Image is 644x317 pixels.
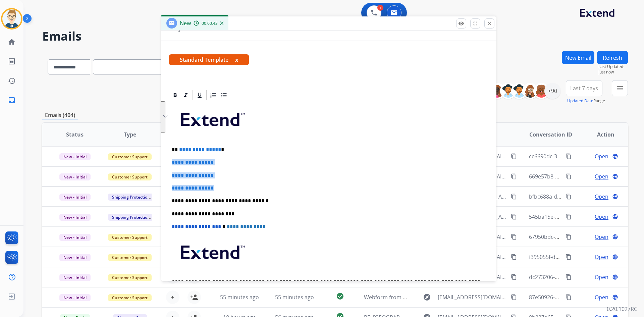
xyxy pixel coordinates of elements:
[59,153,91,160] span: New - Initial
[566,80,602,96] button: Last 7 days
[171,293,174,301] span: +
[616,84,624,92] mat-icon: menu
[612,234,618,240] mat-icon: language
[566,294,572,300] mat-icon: content_copy
[275,294,314,301] span: 55 minutes ago
[108,173,152,180] span: Customer Support
[181,90,191,100] div: Italic
[208,90,218,100] div: Ordered List
[8,38,16,46] mat-icon: home
[573,123,628,146] th: Action
[529,193,630,200] span: bfbc688a-d4e5-45f1-bf90-e7956176adda
[562,51,594,64] button: New Email
[612,214,618,220] mat-icon: language
[529,130,572,139] span: Conversation ID
[529,153,632,160] span: cc6690dc-34c2-42eb-8906-3519eb7e1b3a
[170,90,180,100] div: Bold
[529,173,632,180] span: 669e57b8-d8d5-42d2-8a9a-0804cc69fba9
[108,234,152,241] span: Customer Support
[108,274,152,281] span: Customer Support
[169,54,249,65] span: Standard Template
[336,292,344,300] mat-icon: check_circle
[8,57,16,65] mat-icon: list_alt
[566,254,572,260] mat-icon: content_copy
[423,293,431,301] mat-icon: explore
[566,173,572,179] mat-icon: content_copy
[59,274,91,281] span: New - Initial
[42,111,78,119] p: Emails (404)
[108,294,152,301] span: Customer Support
[595,152,608,160] span: Open
[612,153,618,159] mat-icon: language
[42,30,628,43] h2: Emails
[511,274,517,280] mat-icon: content_copy
[59,173,91,180] span: New - Initial
[570,87,598,90] span: Last 7 days
[511,214,517,220] mat-icon: content_copy
[544,83,560,99] div: +90
[612,194,618,200] mat-icon: language
[529,233,635,241] span: 67950bdc-a4ed-4ed7-8bc5-e8b34dcbb4de
[595,273,608,281] span: Open
[612,274,618,280] mat-icon: language
[108,214,154,221] span: Shipping Protection
[377,5,383,11] div: 1
[612,173,618,179] mat-icon: language
[595,253,608,261] span: Open
[59,214,91,221] span: New - Initial
[595,233,608,241] span: Open
[511,254,517,260] mat-icon: content_copy
[567,98,593,104] button: Updated Date
[486,20,492,27] mat-icon: close
[567,98,605,104] span: Range
[166,290,179,304] button: +
[124,130,136,139] span: Type
[529,213,629,220] span: 545ba15e-0b80-4dff-9345-668e343ffa93
[595,172,608,180] span: Open
[607,305,637,313] p: 0.20.1027RC
[2,9,21,28] img: avatar
[566,194,572,200] mat-icon: content_copy
[8,77,16,85] mat-icon: history
[529,273,632,281] span: dc273206-01c6-4036-b38a-78bc71a9c68e
[180,19,191,27] span: New
[472,20,478,27] mat-icon: fullscreen
[595,293,608,301] span: Open
[612,254,618,260] mat-icon: language
[511,234,517,240] mat-icon: content_copy
[364,294,516,301] span: Webform from [EMAIL_ADDRESS][DOMAIN_NAME] on [DATE]
[59,234,91,241] span: New - Initial
[597,51,628,64] button: Refresh
[566,214,572,220] mat-icon: content_copy
[202,21,218,26] span: 00:00:43
[59,254,91,261] span: New - Initial
[612,294,618,300] mat-icon: language
[438,293,507,301] span: [EMAIL_ADDRESS][DOMAIN_NAME]
[108,153,152,160] span: Customer Support
[511,153,517,159] mat-icon: content_copy
[511,173,517,179] mat-icon: content_copy
[566,153,572,159] mat-icon: content_copy
[595,213,608,221] span: Open
[598,69,628,75] span: Just now
[59,194,91,201] span: New - Initial
[566,234,572,240] mat-icon: content_copy
[108,194,154,201] span: Shipping Protection
[595,193,608,201] span: Open
[66,130,84,139] span: Status
[458,20,464,27] mat-icon: remove_red_eye
[598,64,628,69] span: Last Updated:
[511,194,517,200] mat-icon: content_copy
[8,96,16,104] mat-icon: inbox
[529,253,628,261] span: f395055f-dab0-4886-838e-f7cc872a15e6
[108,254,152,261] span: Customer Support
[220,294,259,301] span: 55 minutes ago
[566,274,572,280] mat-icon: content_copy
[511,294,517,300] mat-icon: content_copy
[59,294,91,301] span: New - Initial
[235,56,238,64] button: x
[195,90,205,100] div: Underline
[169,101,488,313] div: To enrich screen reader interactions, please activate Accessibility in Grammarly extension settings
[219,90,229,100] div: Bullet List
[190,293,198,301] mat-icon: person_add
